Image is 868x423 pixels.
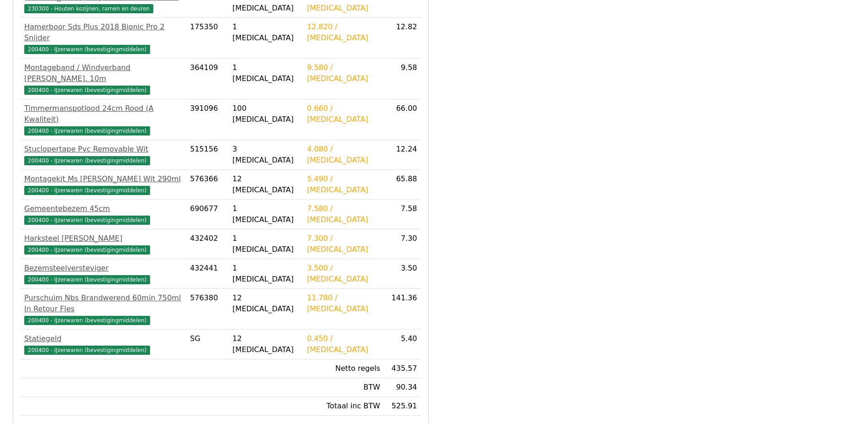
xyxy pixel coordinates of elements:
a: Timmermanspotlood 24cm Rood (A Kwaliteit)200400 - IJzerwaren (bevestigingmiddelen) [24,103,183,136]
div: Montagekit Ms [PERSON_NAME] Wit 290ml [24,174,183,184]
td: 432441 [186,259,229,289]
span: 200400 - IJzerwaren (bevestigingmiddelen) [24,346,150,355]
span: 200400 - IJzerwaren (bevestigingmiddelen) [24,186,150,195]
div: Harksteel [PERSON_NAME] [24,233,183,244]
td: 576366 [186,170,229,200]
span: 200400 - IJzerwaren (bevestigingmiddelen) [24,216,150,225]
td: 66.00 [384,99,421,140]
div: 7.300 / [MEDICAL_DATA] [307,233,380,255]
td: 12.82 [384,18,421,59]
td: 7.58 [384,200,421,229]
td: 690677 [186,200,229,229]
td: 435.57 [384,359,421,378]
td: 391096 [186,99,229,140]
td: Totaal inc BTW [303,397,384,416]
td: 3.50 [384,259,421,289]
span: 200400 - IJzerwaren (bevestigingmiddelen) [24,275,150,284]
div: 7.580 / [MEDICAL_DATA] [307,203,380,225]
div: 5.490 / [MEDICAL_DATA] [307,174,380,195]
div: 0.660 / [MEDICAL_DATA] [307,103,380,125]
div: Stuclopertape Pvc Removable Wit [24,144,183,155]
div: 9.580 / [MEDICAL_DATA] [307,62,380,84]
td: 90.34 [384,378,421,397]
td: 364109 [186,59,229,99]
a: Harksteel [PERSON_NAME]200400 - IJzerwaren (bevestigingmiddelen) [24,233,183,255]
td: 7.30 [384,229,421,259]
div: Purschuim Nbs Brandwerend 60min 750ml In Retour Fles [24,293,183,315]
div: 1 [MEDICAL_DATA] [232,233,300,255]
div: 4.080 / [MEDICAL_DATA] [307,144,380,166]
td: 141.36 [384,289,421,330]
span: 230300 - Houten kozijnen, ramen en deuren [24,4,153,13]
div: Hamerboor Sds Plus 2018 Bionic Pro 2 Snijder [24,22,183,43]
span: 200400 - IJzerwaren (bevestigingmiddelen) [24,245,150,255]
div: 3 [MEDICAL_DATA] [232,144,300,166]
div: 12 [MEDICAL_DATA] [232,333,300,355]
span: 200400 - IJzerwaren (bevestigingmiddelen) [24,316,150,325]
td: 432402 [186,229,229,259]
div: 1 [MEDICAL_DATA] [232,263,300,285]
td: 5.40 [384,330,421,359]
a: Purschuim Nbs Brandwerend 60min 750ml In Retour Fles200400 - IJzerwaren (bevestigingmiddelen) [24,293,183,325]
td: Netto regels [303,359,384,378]
div: 3.500 / [MEDICAL_DATA] [307,263,380,285]
div: 12 [MEDICAL_DATA] [232,174,300,195]
div: Timmermanspotlood 24cm Rood (A Kwaliteit) [24,103,183,125]
div: 11.780 / [MEDICAL_DATA] [307,293,380,315]
td: 525.91 [384,397,421,416]
span: 200400 - IJzerwaren (bevestigingmiddelen) [24,45,150,54]
td: 9.58 [384,59,421,99]
a: Statiegeld200400 - IJzerwaren (bevestigingmiddelen) [24,333,183,355]
span: 200400 - IJzerwaren (bevestigingmiddelen) [24,156,150,165]
div: 100 [MEDICAL_DATA] [232,103,300,125]
div: 1 [MEDICAL_DATA] [232,22,300,43]
a: Montagekit Ms [PERSON_NAME] Wit 290ml200400 - IJzerwaren (bevestigingmiddelen) [24,174,183,195]
td: SG [186,330,229,359]
td: 515156 [186,140,229,170]
div: Statiegeld [24,333,183,344]
div: 1 [MEDICAL_DATA] [232,203,300,225]
div: Gemeentebezem 45cm [24,203,183,214]
div: Montageband / Windverband [PERSON_NAME]. 10m [24,62,183,84]
div: 0.450 / [MEDICAL_DATA] [307,333,380,355]
div: 12 [MEDICAL_DATA] [232,293,300,315]
td: 12.24 [384,140,421,170]
a: Hamerboor Sds Plus 2018 Bionic Pro 2 Snijder200400 - IJzerwaren (bevestigingmiddelen) [24,22,183,54]
span: 200400 - IJzerwaren (bevestigingmiddelen) [24,86,150,95]
td: 175350 [186,18,229,59]
td: 576380 [186,289,229,330]
div: Bezemsteelversteviger [24,263,183,274]
div: 12.820 / [MEDICAL_DATA] [307,22,380,43]
a: Montageband / Windverband [PERSON_NAME]. 10m200400 - IJzerwaren (bevestigingmiddelen) [24,62,183,95]
td: 65.88 [384,170,421,200]
a: Stuclopertape Pvc Removable Wit200400 - IJzerwaren (bevestigingmiddelen) [24,144,183,166]
a: Bezemsteelversteviger200400 - IJzerwaren (bevestigingmiddelen) [24,263,183,285]
span: 200400 - IJzerwaren (bevestigingmiddelen) [24,126,150,136]
div: 1 [MEDICAL_DATA] [232,62,300,84]
td: BTW [303,378,384,397]
a: Gemeentebezem 45cm200400 - IJzerwaren (bevestigingmiddelen) [24,203,183,225]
